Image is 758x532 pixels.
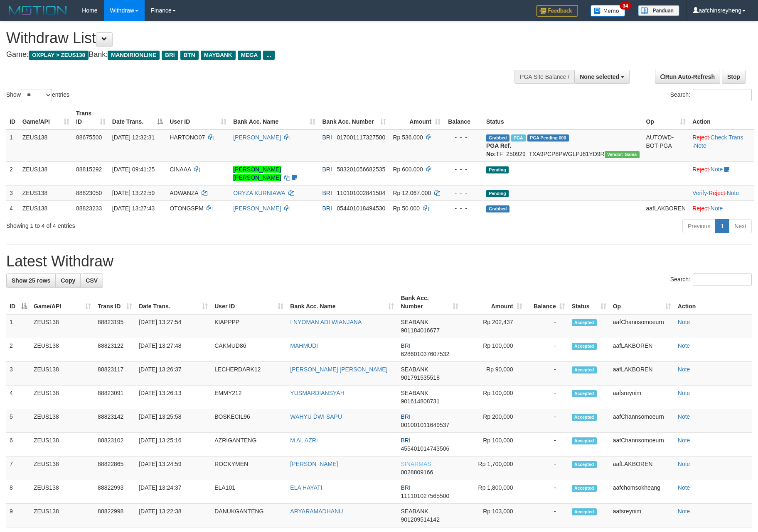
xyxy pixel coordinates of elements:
[572,461,597,468] span: Accepted
[401,437,410,444] span: BRI
[393,134,423,141] span: Rp 536.000
[112,205,155,212] span: [DATE] 13:27:43
[674,290,752,314] th: Action
[135,480,211,504] td: [DATE] 13:24:37
[6,218,310,230] div: Showing 1 to 4 of 4 entries
[401,469,433,476] span: Copy 0028809166 to clipboard
[526,456,568,480] td: -
[462,338,526,362] td: Rp 100,000
[610,409,674,433] td: aafChannsomoeurn
[526,386,568,409] td: -
[211,314,287,338] td: KIAPPPP
[620,2,631,10] span: 34
[290,413,342,420] a: WAHYU DWI SAPU
[711,166,723,173] a: Note
[233,134,281,141] a: [PERSON_NAME]
[643,106,689,129] th: Op: activate to sort column ascending
[401,390,428,396] span: SEABANK
[135,456,211,480] td: [DATE] 13:24:59
[572,319,597,326] span: Accepted
[211,338,287,362] td: CAKMUD86
[526,504,568,527] td: -
[170,134,205,141] span: HARTONO07
[401,374,439,381] span: Copy 901791535518 to clipboard
[711,205,723,212] a: Note
[201,51,236,60] span: MAYBANK
[287,290,397,314] th: Bank Acc. Name: activate to sort column ascending
[76,190,102,196] span: 88823050
[526,338,568,362] td: -
[230,106,319,129] th: Bank Acc. Name: activate to sort column ascending
[162,51,178,60] span: BRI
[180,51,199,60] span: BTN
[462,504,526,527] td: Rp 103,000
[486,142,511,157] b: PGA Ref. No:
[290,508,343,515] a: ARYARAMADHANU
[76,205,102,212] span: 88823233
[211,386,287,409] td: EMMY212
[6,338,30,362] td: 2
[6,456,30,480] td: 7
[527,134,569,142] span: PGA Pending
[6,386,30,409] td: 4
[170,190,198,196] span: ADWANZA
[572,485,597,492] span: Accepted
[94,338,135,362] td: 88823122
[135,433,211,456] td: [DATE] 13:25:16
[94,362,135,386] td: 88823117
[537,5,578,17] img: Feedback.jpg
[6,51,497,59] h4: Game: Bank:
[643,129,689,162] td: AUTOWD-BOT-PGA
[6,433,30,456] td: 6
[233,205,281,212] a: [PERSON_NAME]
[401,493,449,499] span: Copy 111101027565500 to clipboard
[462,362,526,386] td: Rp 90,000
[109,106,166,129] th: Date Trans.: activate to sort column descending
[6,161,19,185] td: 2
[678,461,690,467] a: Note
[605,151,640,158] span: Vendor URL: https://trx31.1velocity.biz
[486,190,509,197] span: Pending
[6,89,69,101] label: Show entries
[693,89,752,101] input: Search:
[319,106,389,129] th: Bank Acc. Number: activate to sort column ascending
[462,386,526,409] td: Rp 100,000
[678,319,690,325] a: Note
[526,409,568,433] td: -
[211,504,287,527] td: DANUKGANTENG
[511,134,526,142] span: Marked by aaftrukkakada
[30,433,94,456] td: ZEUS138
[290,390,344,396] a: YUSMARDIANSYAH
[610,314,674,338] td: aafChannsomoeurn
[12,277,50,284] span: Show 25 rows
[6,30,497,46] h1: Withdraw List
[692,190,707,196] a: Verify
[580,73,619,80] span: None selected
[727,190,739,196] a: Note
[526,480,568,504] td: -
[610,433,674,456] td: aafChannsomoeurn
[166,106,230,129] th: User ID: activate to sort column ascending
[692,134,709,141] a: Reject
[401,351,449,357] span: Copy 628601037607532 to clipboard
[483,106,643,129] th: Status
[135,386,211,409] td: [DATE] 13:26:13
[94,504,135,527] td: 88822998
[483,129,643,162] td: TF_250929_TXA9PCP8PWGLPJ61YD9R
[591,5,625,17] img: Button%20Memo.svg
[401,445,449,452] span: Copy 455401014743506 to clipboard
[486,205,509,212] span: Grabbed
[572,508,597,515] span: Accepted
[30,480,94,504] td: ZEUS138
[401,422,449,428] span: Copy 001001011649537 to clipboard
[722,70,746,84] a: Stop
[30,338,94,362] td: ZEUS138
[322,190,332,196] span: BRI
[678,366,690,373] a: Note
[6,185,19,200] td: 3
[6,200,19,216] td: 4
[678,484,690,491] a: Note
[19,161,73,185] td: ZEUS138
[6,314,30,338] td: 1
[6,290,30,314] th: ID: activate to sort column descending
